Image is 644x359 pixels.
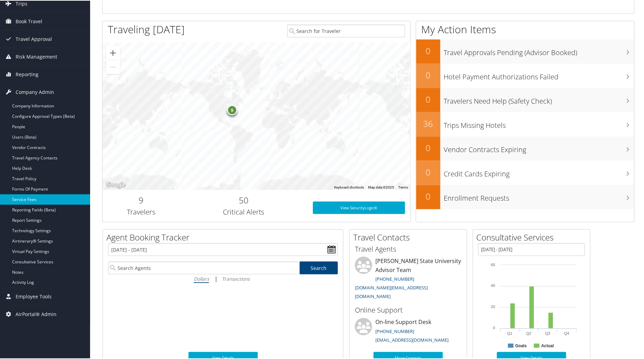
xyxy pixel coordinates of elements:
h3: Travel Agents [355,244,462,253]
tspan: 40 [491,283,495,287]
text: Q4 [564,331,569,335]
a: View SecurityLogic® [313,201,405,213]
h2: Consultative Services [477,231,590,243]
h2: 0 [416,190,441,202]
h1: My Action Items [416,21,634,36]
a: Terms (opens in new tab) [399,185,408,189]
button: Keyboard shortcuts [334,184,364,189]
text: Q1 [507,331,513,335]
li: On-line Support Desk [351,317,465,346]
a: 0Enrollment Requests [416,184,634,209]
input: Search Agents [108,261,299,274]
tspan: 20 [491,304,495,308]
span: Reporting [16,65,38,82]
span: AirPortal® Admin [16,305,56,323]
h3: Hotel Payment Authorizations Failed [444,68,634,81]
text: Q3 [546,331,551,335]
h3: Travelers [108,207,174,216]
input: Search for Traveler [287,24,405,37]
a: 0Travel Approvals Pending (Advisor Booked) [416,39,634,63]
i: Dollars [194,275,209,281]
a: 0Hotel Payment Authorizations Failed [416,63,634,87]
a: [EMAIL_ADDRESS][DOMAIN_NAME] [376,336,449,343]
span: Map data ©2025 [368,185,394,189]
span: Risk Management [16,47,57,65]
a: 0Credit Cards Expiring [416,160,634,184]
h3: Vendor Contracts Expiring [444,141,634,154]
h3: Travelers Need Help (Safety Check) [444,92,634,105]
img: Google [104,180,127,189]
tspan: 60 [491,262,495,266]
h2: 0 [416,44,441,56]
a: [DOMAIN_NAME][EMAIL_ADDRESS][DOMAIN_NAME] [355,284,428,299]
h2: Travel Contacts [353,231,467,243]
text: Actual [541,343,554,348]
li: [PERSON_NAME] State University Advisor Team [351,256,465,302]
h2: 9 [108,194,174,205]
h2: 0 [416,141,441,153]
span: Company Admin [16,83,54,100]
h3: Online Support [355,305,462,315]
span: Employee Tools [16,288,52,305]
a: Open this area in Google Maps (opens a new window) [104,180,127,189]
h3: Critical Alerts [185,207,303,216]
h2: 0 [416,69,441,80]
button: Zoom out [106,60,120,73]
h2: 50 [185,194,303,205]
a: 36Trips Missing Hotels [416,112,634,136]
h3: Enrollment Requests [444,189,634,202]
a: 0Travelers Need Help (Safety Check) [416,87,634,112]
h2: 0 [416,93,441,105]
div: 9 [227,104,237,114]
div: | [108,274,338,282]
i: Transactions [222,275,250,281]
a: 0Vendor Contracts Expiring [416,136,634,160]
tspan: 0 [493,325,495,330]
h2: Agent Booking Tracker [106,231,343,243]
h2: 0 [416,166,441,177]
a: [PHONE_NUMBER] [376,328,415,334]
h1: Traveling [DATE] [108,21,185,36]
a: [PHONE_NUMBER] [376,275,415,281]
h3: Credit Cards Expiring [444,165,634,178]
h2: 36 [416,117,441,129]
span: Book Travel [16,12,42,29]
text: Q2 [526,331,532,335]
text: Goals [515,343,527,348]
span: Travel Approval [16,30,52,47]
h3: Travel Approvals Pending (Advisor Booked) [444,44,634,57]
a: Search [300,261,338,274]
h3: Trips Missing Hotels [444,116,634,130]
button: Zoom in [106,45,120,59]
